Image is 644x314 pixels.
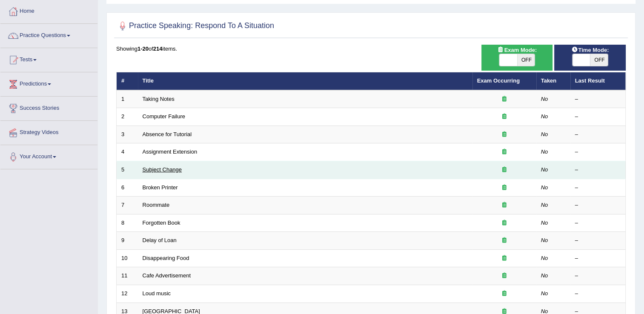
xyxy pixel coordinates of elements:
a: Success Stories [0,97,97,118]
td: 7 [117,197,138,214]
a: Strategy Videos [0,121,97,142]
em: No [541,290,548,297]
h2: Practice Speaking: Respond To A Situation [116,20,274,32]
div: – [575,148,621,156]
div: Exam occurring question [477,166,532,174]
div: – [575,113,621,121]
div: Exam occurring question [477,254,532,263]
td: 3 [117,126,138,143]
span: OFF [517,54,535,66]
td: 6 [117,179,138,197]
span: Time Mode: [568,46,612,54]
td: 5 [117,161,138,179]
span: OFF [590,54,608,66]
em: No [541,96,548,102]
td: 12 [117,285,138,303]
a: Loud music [143,290,171,297]
td: 9 [117,232,138,250]
a: Absence for Tutorial [143,131,192,137]
a: Practice Questions [0,24,97,45]
div: Exam occurring question [477,237,532,245]
b: 1-20 [137,46,149,52]
a: Broken Printer [143,184,178,191]
div: – [575,290,621,298]
div: Exam occurring question [477,113,532,121]
em: No [541,131,548,137]
div: Exam occurring question [477,131,532,139]
td: 4 [117,143,138,161]
a: Exam Occurring [477,77,520,84]
div: Exam occurring question [477,219,532,227]
div: Exam occurring question [477,290,532,298]
a: Taking Notes [143,96,175,102]
th: Taken [536,72,570,90]
em: No [541,272,548,279]
td: 8 [117,214,138,232]
div: – [575,219,621,227]
em: No [541,220,548,226]
a: Roommate [143,202,170,208]
th: Last Result [570,72,626,90]
div: Show exams occurring in exams [481,45,553,71]
div: – [575,95,621,103]
a: Tests [0,48,97,69]
th: Title [138,72,472,90]
td: 10 [117,249,138,267]
a: Forgotten Book [143,220,180,226]
a: Subject Change [143,166,182,173]
a: Cafe Advertisement [143,272,191,279]
a: Your Account [0,145,97,166]
a: Disappearing Food [143,255,189,261]
div: Exam occurring question [477,184,532,192]
em: No [541,148,548,155]
div: – [575,166,621,174]
div: – [575,254,621,263]
div: Exam occurring question [477,201,532,209]
a: Computer Failure [143,113,185,120]
em: No [541,113,548,120]
div: – [575,272,621,280]
em: No [541,202,548,208]
div: – [575,131,621,139]
div: – [575,237,621,245]
span: Exam Mode: [494,46,540,54]
td: 11 [117,267,138,285]
em: No [541,166,548,173]
a: Assignment Extension [143,148,197,155]
div: Exam occurring question [477,272,532,280]
div: Showing of items. [116,45,626,53]
div: – [575,201,621,209]
em: No [541,184,548,191]
div: Exam occurring question [477,95,532,103]
td: 2 [117,108,138,126]
th: # [117,72,138,90]
em: No [541,255,548,261]
em: No [541,237,548,243]
a: Delay of Loan [143,237,177,243]
td: 1 [117,90,138,108]
b: 214 [153,46,163,52]
a: Predictions [0,72,97,94]
div: – [575,184,621,192]
div: Exam occurring question [477,148,532,156]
